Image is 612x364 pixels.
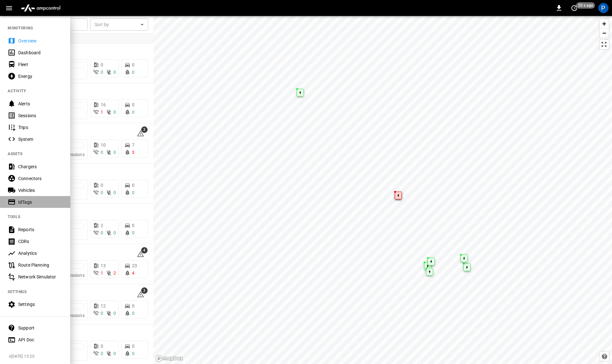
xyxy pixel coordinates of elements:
[18,301,63,307] div: Settings
[18,325,63,331] div: Support
[18,274,63,280] div: Network Simulator
[18,226,63,233] div: Reports
[18,124,63,131] div: Trips
[18,2,63,14] img: ampcontrol.io logo
[18,337,63,343] div: API Doc
[18,187,63,193] div: Vehicles
[18,163,63,170] div: Chargers
[18,250,63,256] div: Analytics
[569,3,579,13] button: set refresh interval
[18,38,63,44] div: Overview
[18,101,63,107] div: Alerts
[18,136,63,142] div: System
[18,112,63,119] div: Sessions
[598,3,608,13] div: profile-icon
[18,175,63,182] div: Connectors
[18,61,63,68] div: Fleet
[18,49,63,56] div: Dashboard
[18,238,63,245] div: CDRs
[9,353,65,360] span: v [DATE] 15:20
[18,199,63,205] div: IdTags
[18,73,63,80] div: Energy
[18,262,63,268] div: Route Planning
[576,2,595,9] span: 20 s ago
